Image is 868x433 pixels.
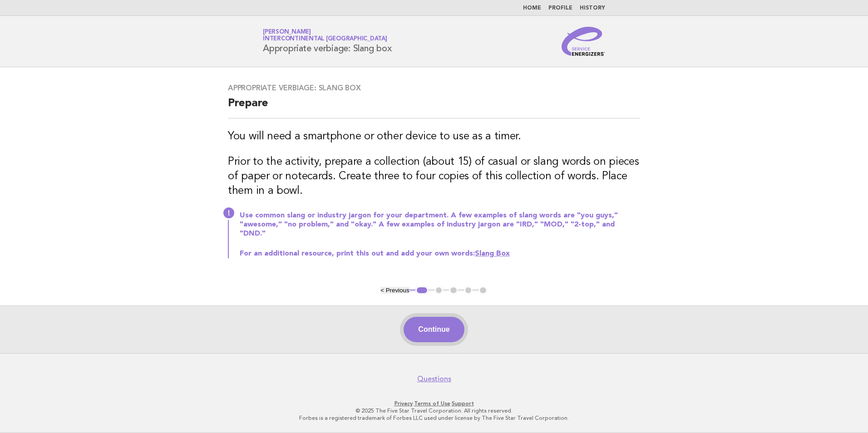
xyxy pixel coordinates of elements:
p: For an additional resource, print this out and add your own words: [240,249,640,258]
button: Continue [404,317,464,342]
h3: Appropriate verbiage: Slang box [228,84,640,93]
h3: Prior to the activity, prepare a collection (about 15) of casual or slang words on pieces of pape... [228,155,640,198]
a: Privacy [395,400,413,407]
a: Terms of Use [414,400,450,407]
img: Service Energizers [562,27,605,56]
h3: You will need a smartphone or other device to use as a timer. [228,129,640,144]
a: Support [452,400,474,407]
p: Forbes is a registered trademark of Forbes LLC used under license by The Five Star Travel Corpora... [156,414,712,422]
button: < Previous [380,287,409,294]
a: Home [523,5,541,11]
a: [PERSON_NAME]InterContinental [GEOGRAPHIC_DATA] [263,29,387,42]
button: 1 [415,286,429,295]
a: History [580,5,605,11]
p: · · [156,400,712,407]
a: Slang Box [475,250,510,257]
p: Use common slang or industry jargon for your department. A few examples of slang words are "you g... [240,211,640,238]
a: Profile [548,5,572,11]
h2: Prepare [228,96,640,118]
a: Questions [417,374,451,384]
span: InterContinental [GEOGRAPHIC_DATA] [263,36,387,42]
h1: Appropriate verbiage: Slang box [263,30,391,53]
p: © 2025 The Five Star Travel Corporation. All rights reserved. [156,407,712,414]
